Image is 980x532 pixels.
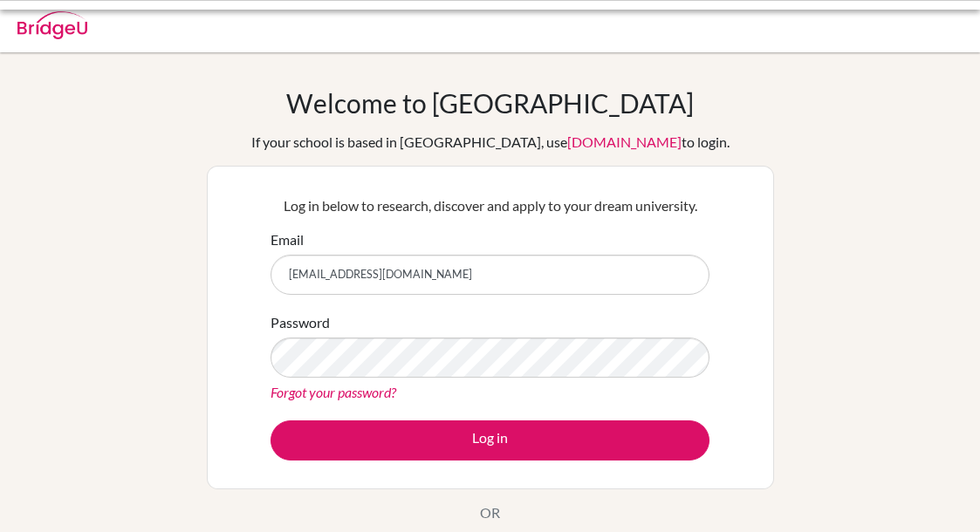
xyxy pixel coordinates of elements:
p: Log in below to research, discover and apply to your dream university. [271,195,709,216]
label: Password [271,312,330,333]
img: Bridge-U [17,11,87,39]
p: OR [480,502,500,523]
a: Forgot your password? [271,384,396,400]
label: Email [271,229,304,250]
h1: Welcome to [GEOGRAPHIC_DATA] [286,87,694,119]
div: If your school is based in [GEOGRAPHIC_DATA], use to login. [251,132,730,153]
button: Log in [271,420,709,460]
a: [DOMAIN_NAME] [567,133,682,150]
